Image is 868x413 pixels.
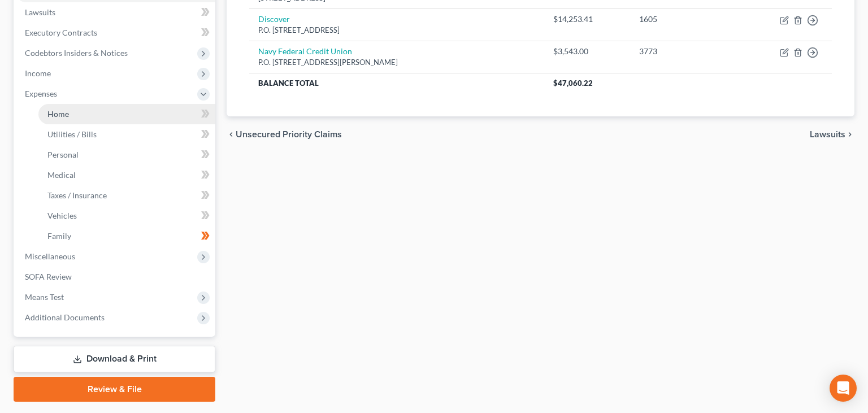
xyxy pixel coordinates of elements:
[47,170,76,180] span: Medical
[47,211,77,220] span: Vehicles
[553,46,621,57] div: $3,543.00
[810,130,845,139] span: Lawsuits
[38,226,215,246] a: Family
[25,28,97,37] span: Executory Contracts
[639,46,732,57] div: 3773
[830,375,857,402] div: Open Intercom Messenger
[14,346,215,372] a: Download & Print
[38,165,215,185] a: Medical
[258,46,352,56] a: Navy Federal Credit Union
[25,89,57,98] span: Expenses
[16,2,215,23] a: Lawsuits
[38,145,215,165] a: Personal
[25,68,51,78] span: Income
[25,272,72,281] span: SOFA Review
[258,14,290,24] a: Discover
[553,79,593,88] span: $47,060.22
[25,292,64,302] span: Means Test
[47,231,71,241] span: Family
[845,130,854,139] i: chevron_right
[236,130,342,139] span: Unsecured Priority Claims
[38,185,215,206] a: Taxes / Insurance
[47,150,79,159] span: Personal
[16,267,215,287] a: SOFA Review
[639,14,732,25] div: 1605
[25,251,75,261] span: Miscellaneous
[25,7,55,17] span: Lawsuits
[14,377,215,402] a: Review & File
[25,312,105,322] span: Additional Documents
[810,130,854,139] button: Lawsuits chevron_right
[227,130,236,139] i: chevron_left
[47,109,69,119] span: Home
[47,190,107,200] span: Taxes / Insurance
[249,73,544,93] th: Balance Total
[227,130,342,139] button: chevron_left Unsecured Priority Claims
[47,129,97,139] span: Utilities / Bills
[553,14,621,25] div: $14,253.41
[16,23,215,43] a: Executory Contracts
[38,206,215,226] a: Vehicles
[258,25,535,36] div: P.O. [STREET_ADDRESS]
[258,57,535,68] div: P.O. [STREET_ADDRESS][PERSON_NAME]
[38,124,215,145] a: Utilities / Bills
[25,48,128,58] span: Codebtors Insiders & Notices
[38,104,215,124] a: Home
